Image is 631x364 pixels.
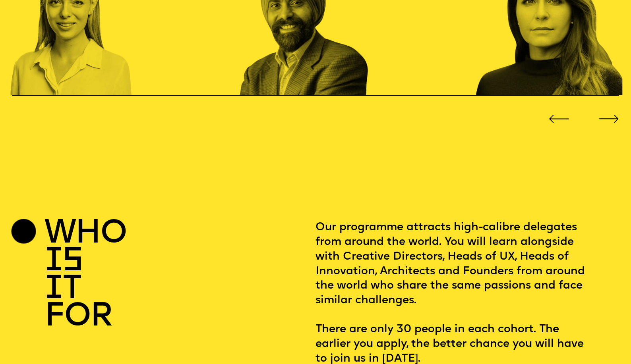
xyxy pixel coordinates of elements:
button: Go to previous slide [549,112,569,120]
span: i [45,246,62,278]
span: i [45,273,62,306]
button: Go to next slide [599,112,619,120]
